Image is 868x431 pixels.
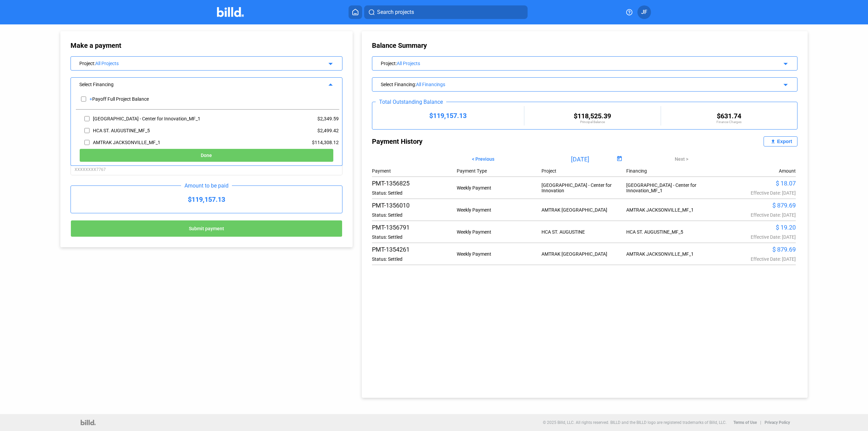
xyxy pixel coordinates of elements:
div: Financing [626,168,711,174]
div: + [90,96,92,102]
div: $119,157.13 [372,112,524,120]
div: Weekly Payment [457,185,541,191]
mat-icon: arrow_drop_down [781,80,789,88]
mat-icon: arrow_drop_down [781,59,789,67]
div: PMT-1356791 [372,224,457,231]
div: HCA ST. AUGUSTINE [541,229,626,235]
div: All Financings [416,82,748,87]
div: $119,157.13 [71,186,342,213]
div: Amount [779,168,796,174]
div: Effective Date: [DATE] [711,234,796,240]
div: All Projects [95,61,308,66]
div: AMTRAK [GEOGRAPHIC_DATA] [541,251,626,257]
p: | [760,420,761,425]
div: $114,308.12 [246,136,338,148]
span: : [94,61,95,66]
span: Next > [675,156,688,162]
div: Status: Settled [372,234,457,240]
div: AMTRAK JACKSONVILLE_MF_1 [93,140,160,145]
span: Search projects [377,8,414,16]
mat-icon: arrow_drop_up [325,80,334,88]
div: $2,349.59 [246,113,338,124]
div: Payment History [372,136,585,146]
div: $ 879.69 [711,246,796,253]
button: < Previous [467,153,499,165]
div: Status: Settled [372,212,457,218]
div: [GEOGRAPHIC_DATA] - Center for Innovation_MF_1 [93,116,200,121]
div: [GEOGRAPHIC_DATA] - Center for Innovation [541,182,626,193]
b: Terms of Use [733,420,757,425]
div: $ 879.69 [711,202,796,209]
div: $118,525.39 [525,112,660,120]
img: logo [81,420,95,425]
div: Weekly Payment [457,251,541,257]
button: Done [79,149,334,162]
button: Next > [670,153,693,165]
div: AMTRAK JACKSONVILLE_MF_1 [626,207,711,213]
div: Project [79,59,308,66]
b: Privacy Policy [765,420,790,425]
div: $ 19.20 [711,224,796,231]
div: Payment Type [457,168,541,174]
div: Amount to be paid [181,182,232,189]
div: Principal Balance [525,120,660,124]
div: Total Outstanding Balance [376,99,446,105]
div: Finance Charges [661,120,797,124]
div: Weekly Payment [457,207,541,213]
div: AMTRAK [GEOGRAPHIC_DATA] [541,207,626,213]
mat-icon: arrow_drop_down [325,59,334,67]
button: Open calendar [615,155,624,164]
button: JF [637,5,651,19]
div: [GEOGRAPHIC_DATA] - Center for Innovation_MF_1 [626,182,711,193]
div: Select Financing [381,80,748,87]
div: Project [541,168,626,174]
button: Submit payment [71,220,342,237]
mat-icon: file_upload [769,137,777,145]
div: Effective Date: [DATE] [711,256,796,262]
div: Select Financing [79,80,308,87]
div: $2,499.42 [246,124,338,136]
span: < Previous [472,156,494,162]
span: Submit payment [189,226,224,232]
p: © 2025 Billd, LLC. All rights reserved. BILLD and the BILLD logo are registered trademarks of Bil... [543,420,727,425]
button: Search projects [364,5,528,19]
div: Weekly Payment [457,229,541,235]
div: Project [381,59,748,66]
div: All Projects [397,61,748,66]
div: PMT-1356825 [372,180,457,187]
div: HCA ST. AUGUSTINE_MF_5 [93,128,150,133]
span: Done [201,153,212,158]
div: Status: Settled [372,190,457,196]
div: HCA ST. AUGUSTINE_MF_5 [626,229,711,235]
span: : [415,82,416,87]
div: Status: Settled [372,256,457,262]
div: $ 18.07 [711,180,796,187]
div: Effective Date: [DATE] [711,190,796,196]
div: Make a payment [71,41,234,50]
div: PMT-1354261 [372,246,457,253]
div: Payoff Full Project Balance [92,96,149,102]
div: Payment [372,168,457,174]
button: Export [764,136,797,146]
div: Export [777,139,792,144]
img: Billd Company Logo [217,7,244,17]
span: JF [641,8,647,16]
div: Balance Summary [372,41,797,50]
div: $631.74 [661,112,797,120]
div: Effective Date: [DATE] [711,212,796,218]
div: PMT-1356010 [372,202,457,209]
span: : [396,61,397,66]
div: AMTRAK JACKSONVILLE_MF_1 [626,251,711,257]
